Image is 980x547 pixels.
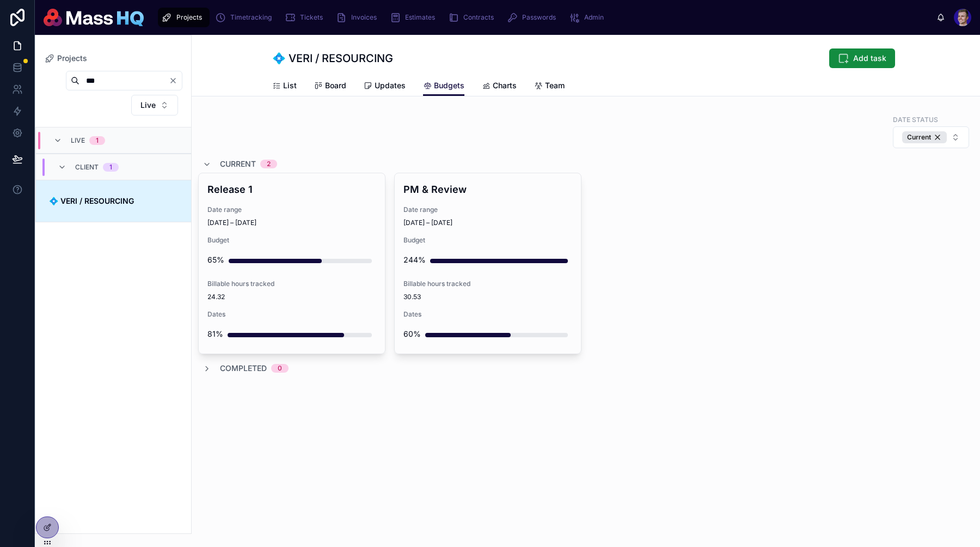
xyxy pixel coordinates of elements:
[44,53,87,64] a: Projects
[403,236,572,245] span: Budget
[36,180,191,222] a: 💠 VERI / RESOURCING
[893,114,938,124] label: Date status
[351,13,377,22] span: Invoices
[829,48,895,68] button: Add task
[403,323,421,345] div: 60%
[403,293,572,301] span: 30.53
[522,13,556,22] span: Passwords
[403,182,572,197] h4: PM & Review
[545,80,565,91] span: Team
[281,8,330,27] a: Tickets
[207,236,376,245] span: Budget
[482,76,517,98] a: Charts
[434,80,464,91] span: Budgets
[230,13,272,22] span: Timetracking
[902,131,947,143] button: Unselect CURRENT
[584,13,604,22] span: Admin
[272,51,393,66] h1: 💠 VERI / RESOURCING
[267,160,271,168] div: 2
[333,8,384,27] a: Invoices
[534,76,565,98] a: Team
[463,13,494,22] span: Contracts
[403,310,572,319] span: Dates
[853,53,886,64] span: Add task
[207,310,376,319] span: Dates
[220,363,267,374] span: Completed
[445,8,501,27] a: Contracts
[207,279,376,288] span: Billable hours tracked
[220,159,256,169] span: Current
[403,249,426,271] div: 244%
[44,9,144,26] img: App logo
[131,95,178,116] button: Select Button
[207,182,376,197] h4: Release 1
[405,13,435,22] span: Estimates
[158,8,210,27] a: Projects
[325,80,346,91] span: Board
[314,76,346,98] a: Board
[71,136,85,145] span: LIVE
[403,205,572,214] span: Date range
[423,76,464,96] a: Budgets
[96,136,99,145] div: 1
[49,196,134,205] strong: 💠 VERI / RESOURCING
[893,126,969,148] button: Select Button
[212,8,279,27] a: Timetracking
[403,218,572,227] span: [DATE] – [DATE]
[272,76,297,98] a: List
[278,364,282,373] div: 0
[387,8,443,27] a: Estimates
[75,163,99,172] span: Client
[169,76,182,85] button: Clear
[140,100,156,111] span: Live
[57,53,87,64] span: Projects
[375,80,406,91] span: Updates
[902,131,947,143] div: Current
[109,163,112,172] div: 1
[207,218,376,227] span: [DATE] – [DATE]
[364,76,406,98] a: Updates
[300,13,323,22] span: Tickets
[283,80,297,91] span: List
[152,5,936,29] div: scrollable content
[207,205,376,214] span: Date range
[403,279,572,288] span: Billable hours tracked
[207,249,224,271] div: 65%
[504,8,563,27] a: Passwords
[207,293,376,301] span: 24.32
[566,8,611,27] a: Admin
[493,80,517,91] span: Charts
[207,323,223,345] div: 81%
[176,13,202,22] span: Projects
